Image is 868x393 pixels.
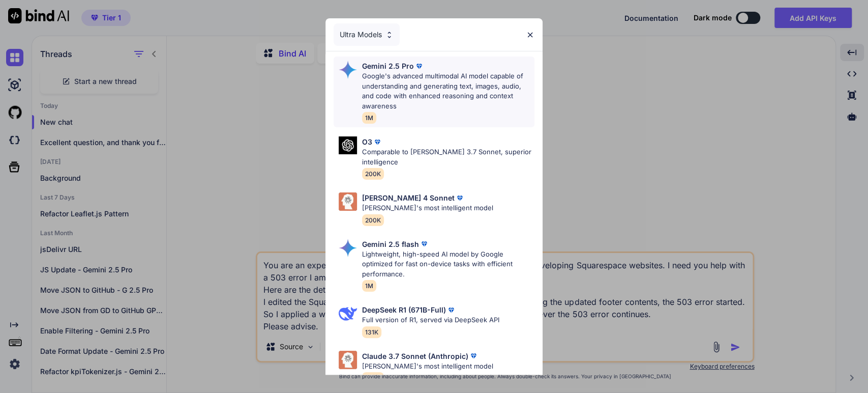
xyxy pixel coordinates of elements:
div: Ultra Models [334,23,400,46]
span: 200K [362,168,384,180]
img: Pick Models [339,239,357,257]
p: [PERSON_NAME]'s most intelligent model [362,361,493,372]
img: premium [468,351,478,361]
img: premium [446,305,456,315]
span: 200K [362,372,384,384]
span: 1M [362,112,376,124]
p: Full version of R1, served via DeepSeek API [362,315,499,325]
p: Gemini 2.5 Pro [362,61,414,71]
img: premium [414,61,424,71]
span: 1M [362,280,376,292]
p: Google's advanced multimodal AI model capable of understanding and generating text, images, audio... [362,71,534,111]
p: [PERSON_NAME] 4 Sonnet [362,192,455,203]
img: close [526,31,534,39]
p: Claude 3.7 Sonnet (Anthropic) [362,351,468,361]
img: Pick Models [339,304,357,323]
img: premium [372,137,382,147]
span: 200K [362,214,384,226]
p: O3 [362,136,372,147]
img: premium [419,239,429,249]
p: Comparable to [PERSON_NAME] 3.7 Sonnet, superior intelligence [362,147,534,167]
p: [PERSON_NAME]'s most intelligent model [362,203,493,213]
p: DeepSeek R1 (671B-Full) [362,304,446,315]
img: Pick Models [385,31,394,39]
img: Pick Models [339,136,357,154]
img: Pick Models [339,351,357,369]
img: premium [455,193,465,203]
img: Pick Models [339,61,357,79]
span: 131K [362,326,381,338]
p: Lightweight, high-speed AI model by Google optimized for fast on-device tasks with efficient perf... [362,249,534,279]
img: Pick Models [339,192,357,211]
p: Gemini 2.5 flash [362,239,419,249]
